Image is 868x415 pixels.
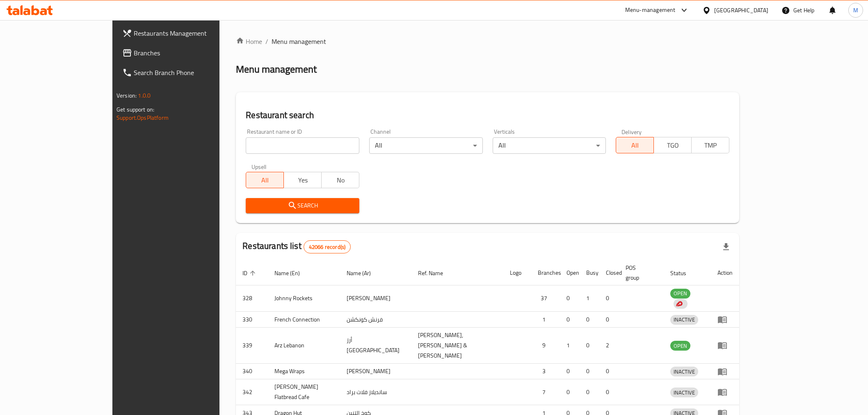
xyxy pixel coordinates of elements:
span: All [619,139,651,151]
button: Search [246,198,359,213]
a: Restaurants Management [116,23,257,43]
td: 7 [531,379,560,405]
button: No [321,172,359,188]
span: Yes [287,174,318,186]
div: Export file [716,237,736,257]
nav: breadcrumb [236,36,739,46]
button: TGO [653,137,692,153]
li: / [265,36,268,46]
div: Menu-management [625,5,676,15]
div: All [493,137,606,154]
th: Busy [580,260,599,285]
span: OPEN [670,289,690,298]
span: Version: [116,90,137,101]
span: OPEN [670,341,690,351]
label: Upsell [251,164,267,169]
th: Open [560,260,580,285]
input: Search for restaurant name or ID.. [246,137,359,154]
td: 0 [560,285,580,312]
td: 0 [599,379,619,405]
td: [PERSON_NAME] [340,285,411,312]
td: Johnny Rockets [268,285,340,312]
div: OPEN [670,341,690,351]
span: Status [670,268,697,278]
td: 0 [599,363,619,379]
span: INACTIVE [670,388,698,397]
button: TMP [691,137,729,153]
td: [PERSON_NAME] [340,363,411,379]
span: Get support on: [116,104,154,115]
span: M [853,6,858,15]
span: TGO [657,139,688,151]
td: French Connection [268,312,340,328]
span: POS group [626,263,653,283]
h2: Restaurants list [242,240,351,253]
td: 9 [531,327,560,363]
td: 0 [560,312,580,328]
span: INACTIVE [670,315,698,324]
th: Logo [503,260,531,285]
h2: Menu management [236,63,317,76]
div: Menu [717,340,733,350]
button: All [246,172,284,188]
td: 0 [560,363,580,379]
td: 0 [580,312,599,328]
th: Closed [599,260,619,285]
span: Name (Ar) [347,268,381,278]
div: Total records count [304,240,351,253]
div: [GEOGRAPHIC_DATA] [714,6,768,15]
h2: Restaurant search [246,109,729,121]
span: Restaurants Management [134,28,251,38]
button: Yes [283,172,322,188]
th: Branches [531,260,560,285]
span: Branches [134,48,251,58]
td: Arz Lebanon [268,327,340,363]
td: 1 [531,312,560,328]
td: 0 [560,379,580,405]
div: Menu [717,315,733,324]
span: 1.0.0 [138,90,151,101]
td: سانديلاز فلات براد [340,379,411,405]
span: Name (En) [274,268,311,278]
div: Indicates that the vendor menu management has been moved to DH Catalog service [674,299,688,309]
td: 2 [599,327,619,363]
div: Menu [717,367,733,376]
span: Menu management [272,36,326,46]
th: Action [711,260,739,285]
span: Search [252,201,353,211]
a: Branches [116,43,257,63]
td: 3 [531,363,560,379]
span: All [249,174,281,186]
span: INACTIVE [670,367,698,376]
td: 0 [580,327,599,363]
span: Search Branch Phone [134,68,251,78]
label: Delivery [621,129,642,135]
td: 1 [560,327,580,363]
td: [PERSON_NAME],[PERSON_NAME] & [PERSON_NAME] [411,327,503,363]
td: فرنش كونكشن [340,312,411,328]
td: 1 [580,285,599,312]
div: INACTIVE [670,367,698,376]
td: 37 [531,285,560,312]
td: 0 [580,379,599,405]
img: delivery hero logo [675,300,683,308]
td: Mega Wraps [268,363,340,379]
span: Ref. Name [418,268,454,278]
span: 42066 record(s) [304,243,350,251]
td: 0 [580,363,599,379]
td: 0 [599,285,619,312]
td: أرز [GEOGRAPHIC_DATA] [340,327,411,363]
a: Search Branch Phone [116,63,257,82]
div: All [369,137,483,154]
span: No [325,174,356,186]
div: Menu [717,387,733,397]
button: All [616,137,654,153]
span: TMP [695,139,726,151]
span: ID [242,268,258,278]
td: [PERSON_NAME] Flatbread Cafe [268,379,340,405]
td: 0 [599,312,619,328]
a: Support.OpsPlatform [116,112,169,123]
